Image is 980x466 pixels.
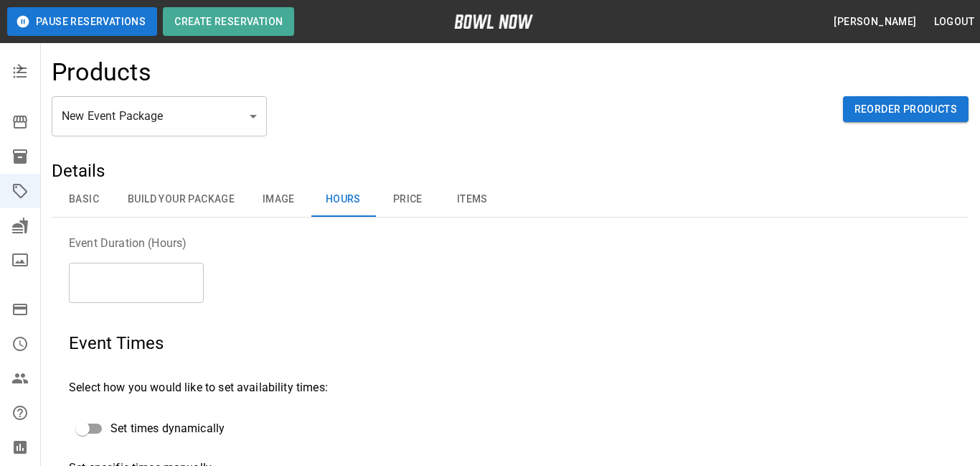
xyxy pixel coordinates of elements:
h5: Details [52,159,969,182]
button: Create Reservation [163,7,294,36]
div: basic tabs example [52,182,969,217]
button: [PERSON_NAME] [828,9,922,35]
img: logo [454,14,533,29]
button: Hours [311,182,375,217]
span: Set times dynamically [110,420,225,437]
h6: Select how you would like to set availability times: [69,378,571,398]
button: Logout [928,9,980,35]
button: Basic [52,182,116,217]
legend: Event Duration (Hours) [69,235,404,251]
button: Items [440,182,504,217]
button: Image [246,182,311,217]
button: Price [375,182,440,217]
button: Build Your Package [116,182,246,217]
button: Reorder Products [843,96,969,123]
button: Pause Reservations [7,7,157,36]
h4: Products [52,57,151,88]
div: New Event Package [52,96,267,136]
h5: Event Times [69,332,571,355]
